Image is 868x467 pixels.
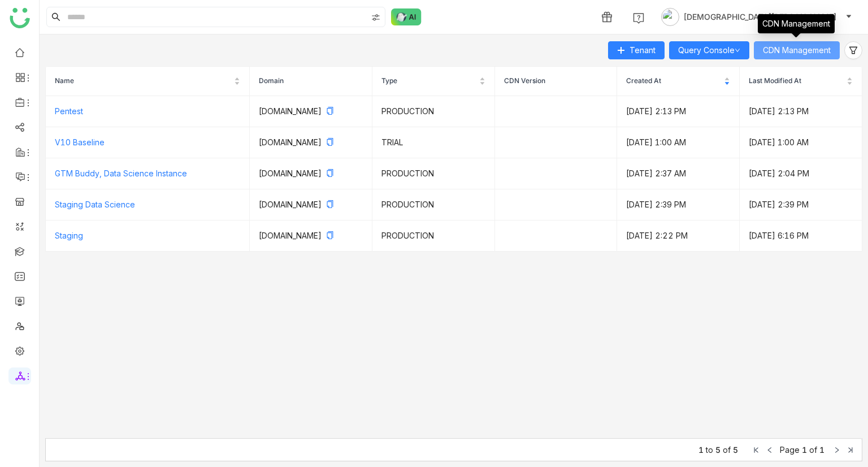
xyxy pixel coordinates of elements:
button: Tenant [608,41,665,59]
div: CDN Management [758,14,835,33]
td: [DATE] 1:00 AM [740,127,862,158]
button: CDN Management [754,41,840,59]
img: search-type.svg [371,13,380,22]
p: [DOMAIN_NAME] [259,167,363,180]
span: Tenant [630,44,656,57]
td: [DATE] 2:13 PM [740,96,862,127]
td: PRODUCTION [372,220,495,252]
td: [DATE] 6:16 PM [740,220,862,252]
td: [DATE] 2:39 PM [617,189,740,220]
span: 5 [715,445,721,455]
td: PRODUCTION [372,158,495,189]
td: [DATE] 1:00 AM [617,127,740,158]
td: PRODUCTION [372,96,495,127]
span: 1 [802,445,807,455]
span: CDN Management [763,44,831,57]
td: [DATE] 2:22 PM [617,220,740,252]
p: [DOMAIN_NAME] [259,230,363,242]
a: Query Console [678,45,740,55]
span: 1 [698,445,704,455]
span: of [809,445,817,455]
p: [DOMAIN_NAME] [259,198,363,211]
a: V10 Baseline [55,137,105,147]
td: [DATE] 2:13 PM [617,96,740,127]
td: [DATE] 2:04 PM [740,158,862,189]
img: avatar [661,8,679,26]
img: ask-buddy-normal.svg [391,8,422,25]
a: Staging [55,231,83,240]
span: of [723,445,731,455]
a: GTM Buddy, Data Science Instance [55,168,187,178]
span: to [706,445,713,455]
a: Staging Data Science [55,200,135,209]
button: [DEMOGRAPHIC_DATA][PERSON_NAME] [659,8,854,26]
td: [DATE] 2:37 AM [617,158,740,189]
span: 5 [733,445,738,455]
a: Pentest [55,106,83,116]
td: [DATE] 2:39 PM [740,189,862,220]
td: TRIAL [372,127,495,158]
span: Page [780,445,800,455]
img: logo [10,8,30,28]
p: [DOMAIN_NAME] [259,105,363,118]
img: help.svg [633,12,644,24]
p: [DOMAIN_NAME] [259,136,363,149]
span: [DEMOGRAPHIC_DATA][PERSON_NAME] [684,11,836,23]
th: Domain [250,67,372,96]
button: Query Console [669,41,749,59]
span: 1 [819,445,824,455]
td: PRODUCTION [372,189,495,220]
th: CDN Version [495,67,618,96]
